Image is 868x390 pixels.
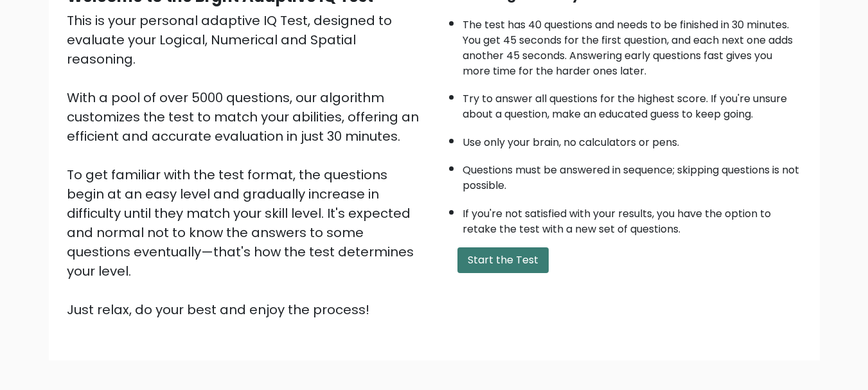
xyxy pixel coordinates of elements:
[67,11,427,319] div: This is your personal adaptive IQ Test, designed to evaluate your Logical, Numerical and Spatial ...
[463,11,802,79] li: The test has 40 questions and needs to be finished in 30 minutes. You get 45 seconds for the firs...
[457,247,549,273] button: Start the Test
[463,156,802,193] li: Questions must be answered in sequence; skipping questions is not possible.
[463,129,802,150] li: Use only your brain, no calculators or pens.
[463,200,802,237] li: If you're not satisfied with your results, you have the option to retake the test with a new set ...
[463,85,802,122] li: Try to answer all questions for the highest score. If you're unsure about a question, make an edu...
